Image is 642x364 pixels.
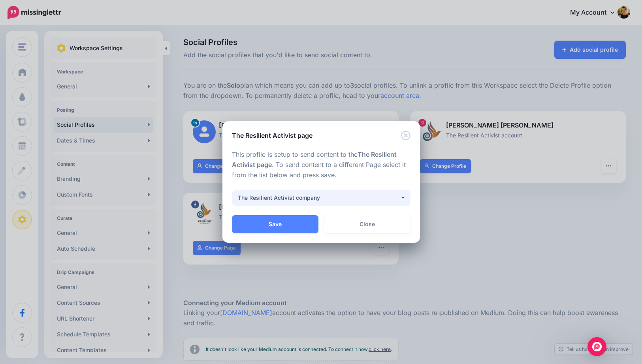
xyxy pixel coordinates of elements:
[232,150,410,180] p: This profile is setup to send content to the . To send content to a different Page select it from...
[232,215,318,233] button: Save
[232,131,313,140] h5: The Resilient Activist page
[401,131,410,141] button: Close
[232,190,410,206] button: The Resilient Activist company
[238,193,400,203] div: The Resilient Activist company
[587,337,606,356] div: Open Intercom Messenger
[324,215,410,233] a: Close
